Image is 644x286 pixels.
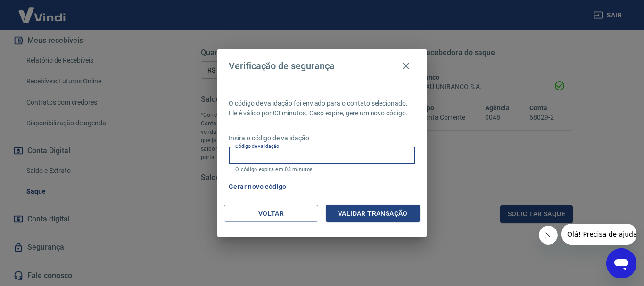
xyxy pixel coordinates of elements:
iframe: Mensagem da empresa [561,224,636,245]
button: Validar transação [326,205,420,222]
p: O código de validação foi enviado para o contato selecionado. Ele é válido por 03 minutos. Caso e... [229,98,415,118]
p: Insira o código de validação [229,133,415,143]
iframe: Botão para abrir a janela de mensagens [606,248,636,278]
button: Gerar novo código [225,178,290,196]
label: Código de validação [235,143,279,150]
button: Voltar [224,205,318,222]
h4: Verificação de segurança [229,60,335,72]
iframe: Fechar mensagem [539,226,558,245]
span: Olá! Precisa de ajuda? [6,7,79,14]
p: O código expira em 03 minutos. [235,166,409,172]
